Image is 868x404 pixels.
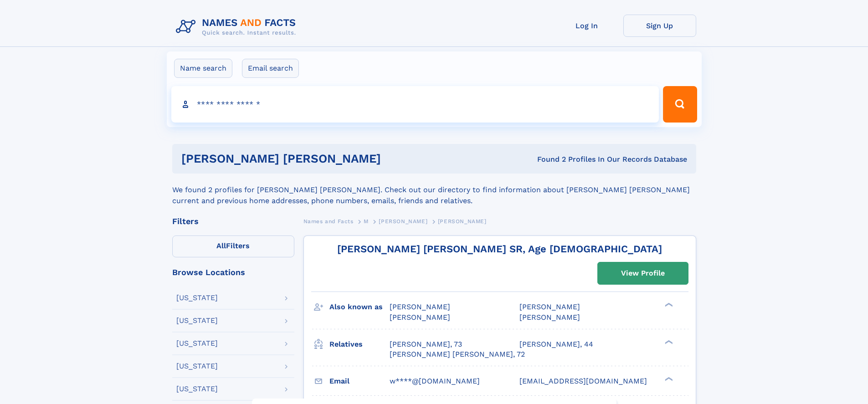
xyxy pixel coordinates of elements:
a: [PERSON_NAME] [379,215,427,227]
div: [US_STATE] [176,385,218,393]
div: We found 2 profiles for [PERSON_NAME] [PERSON_NAME]. Check out our directory to find information ... [172,174,696,206]
span: [PERSON_NAME] [390,313,450,322]
div: Browse Locations [172,268,294,276]
div: ❯ [663,339,673,345]
label: Email search [242,59,299,78]
span: [PERSON_NAME] [379,218,427,225]
a: Log In [550,15,623,37]
a: [PERSON_NAME] [PERSON_NAME], 72 [390,349,525,359]
label: Name search [174,59,232,78]
span: [PERSON_NAME] [519,302,580,311]
a: Sign Up [623,15,696,37]
div: View Profile [621,263,665,284]
input: search input [171,86,659,123]
a: [PERSON_NAME], 73 [390,339,462,349]
h3: Also known as [329,299,390,315]
span: All [216,241,226,250]
span: [EMAIL_ADDRESS][DOMAIN_NAME] [519,377,647,385]
div: ❯ [663,376,673,382]
div: Found 2 Profiles In Our Records Database [459,154,687,164]
span: [PERSON_NAME] [438,218,487,225]
a: [PERSON_NAME] [PERSON_NAME] SR, Age [DEMOGRAPHIC_DATA] [337,243,662,255]
div: [US_STATE] [176,363,218,370]
div: ❯ [663,302,673,308]
div: [US_STATE] [176,317,218,324]
span: [PERSON_NAME] [390,302,450,311]
h1: [PERSON_NAME] [PERSON_NAME] [181,153,459,164]
img: Logo Names and Facts [172,15,303,39]
span: M [364,218,369,225]
div: [US_STATE] [176,340,218,347]
h3: Relatives [329,337,390,352]
h3: Email [329,373,390,389]
button: Search Button [663,86,697,123]
a: [PERSON_NAME], 44 [519,339,593,349]
div: [US_STATE] [176,294,218,302]
a: View Profile [598,262,688,284]
a: M [364,215,369,227]
span: [PERSON_NAME] [519,313,580,322]
label: Filters [172,235,294,257]
a: Names and Facts [303,215,354,227]
div: Filters [172,217,294,225]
